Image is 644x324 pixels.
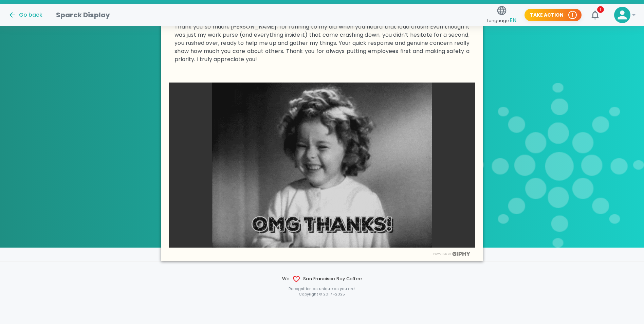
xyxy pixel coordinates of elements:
[525,9,582,21] button: Take Action 1
[169,83,475,248] img: 3osxYdXvsGw6wT5lIY
[484,3,519,27] button: Language:EN
[8,11,42,19] button: Go back
[572,12,573,18] p: 1
[587,7,603,23] button: 1
[56,10,110,20] h1: Sparck Display
[510,16,516,24] span: EN
[431,252,472,256] img: Powered by GIPHY
[473,83,644,248] img: Sparck logo transparent
[174,23,470,64] p: Thank you so much, [PERSON_NAME], for running to my aid when you heard that loud crash! Even thou...
[487,16,516,25] span: Language:
[597,6,604,13] span: 1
